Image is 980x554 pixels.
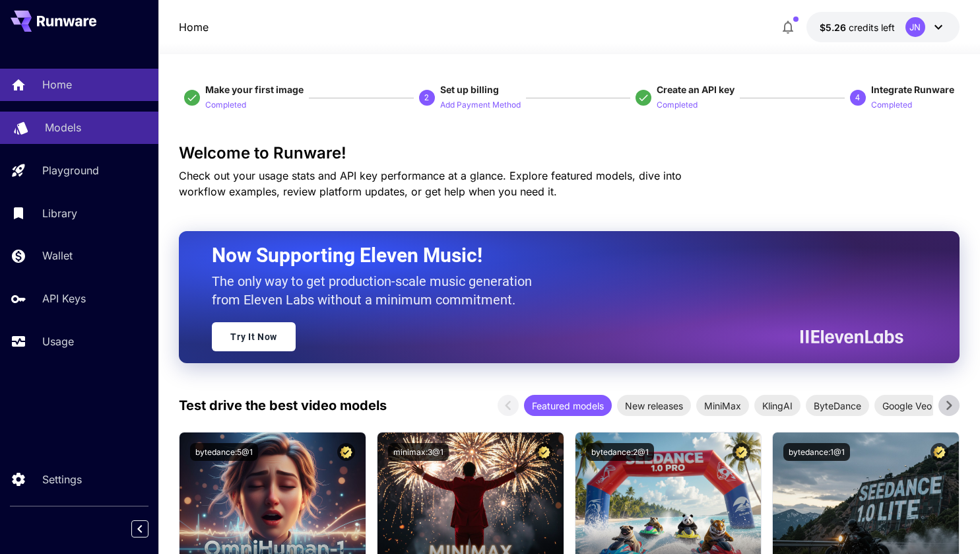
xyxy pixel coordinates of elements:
div: Collapse sidebar [141,517,158,541]
h3: Welcome to Runware! [179,144,960,162]
span: Make your first image [205,84,304,95]
span: Create an API key [657,84,735,95]
a: Try It Now [212,322,296,351]
p: API Keys [42,291,86,306]
button: Certified Model – Vetted for best performance and includes a commercial license. [931,443,948,461]
span: credits left [849,22,895,33]
h2: Now Supporting Eleven Music! [212,243,894,268]
p: The only way to get production-scale music generation from Eleven Labs without a minimum commitment. [212,272,542,309]
button: bytedance:2@1 [586,443,654,461]
div: MiniMax [696,395,749,416]
a: Home [179,19,209,35]
button: Certified Model – Vetted for best performance and includes a commercial license. [337,443,355,461]
button: Completed [871,96,912,112]
button: Certified Model – Vetted for best performance and includes a commercial license. [733,443,750,461]
div: Google Veo [874,395,940,416]
button: Certified Model – Vetted for best performance and includes a commercial license. [535,443,553,461]
div: Featured models [524,395,612,416]
p: Models [45,120,81,135]
p: Settings [42,471,82,487]
span: Featured models [524,399,612,413]
button: bytedance:5@1 [190,443,258,461]
div: KlingAI [754,395,800,416]
p: Add Payment Method [440,99,521,112]
div: JN [905,17,925,37]
button: $5.26377JN [806,12,960,42]
span: Google Veo [874,399,940,413]
button: minimax:3@1 [388,443,449,461]
p: Completed [205,99,246,112]
p: 4 [855,92,860,104]
p: Test drive the best video models [179,396,387,415]
p: Home [42,77,72,92]
p: Library [42,205,77,221]
span: New releases [617,399,691,413]
span: KlingAI [754,399,800,413]
p: Completed [871,99,912,112]
div: $5.26377 [820,20,895,34]
p: 2 [424,92,429,104]
div: New releases [617,395,691,416]
button: Completed [205,96,246,112]
span: Check out your usage stats and API key performance at a glance. Explore featured models, dive int... [179,169,682,198]
span: ByteDance [806,399,869,413]
span: MiniMax [696,399,749,413]
span: $5.26 [820,22,849,33]
p: Playground [42,162,99,178]
button: bytedance:1@1 [783,443,850,461]
nav: breadcrumb [179,19,209,35]
button: Completed [657,96,698,112]
span: Integrate Runware [871,84,954,95]
p: Completed [657,99,698,112]
button: Collapse sidebar [131,520,148,537]
span: Set up billing [440,84,499,95]
p: Wallet [42,248,73,263]
p: Usage [42,333,74,349]
button: Add Payment Method [440,96,521,112]
div: ByteDance [806,395,869,416]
